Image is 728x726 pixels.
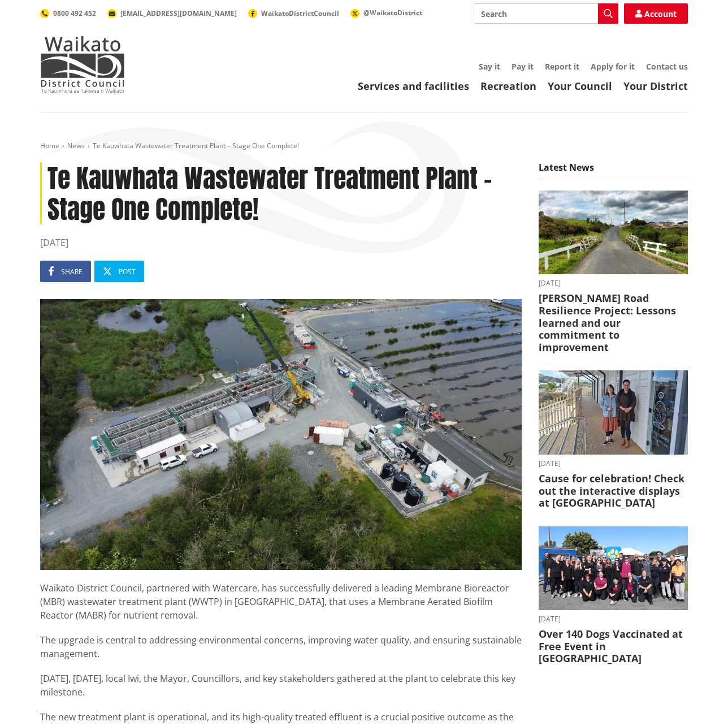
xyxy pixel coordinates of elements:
p: [DATE], [DATE], local Iwi, the Mayor, Councillors, and key stakeholders gathered at the plant to ... [40,672,522,699]
a: Share [40,261,91,282]
a: [DATE] Cause for celebration! Check out the interactive displays at [GEOGRAPHIC_DATA] [539,370,688,509]
a: @WaikatoDistrict [350,8,422,18]
span: @WaikatoDistrict [363,8,422,18]
a: 0800 492 452 [40,8,96,18]
a: [DATE] Over 140 Dogs Vaccinated at Free Event in [GEOGRAPHIC_DATA] [539,526,688,665]
a: Pay it [512,61,534,72]
a: Home [40,141,59,150]
a: Your Council [548,79,612,93]
p: Waikato District Council, partnered with Watercare, has successfully delivered a leading Membrane... [40,581,522,622]
img: Waikato District Council - Te Kaunihera aa Takiwaa o Waikato [40,36,125,93]
span: [EMAIL_ADDRESS][DOMAIN_NAME] [120,8,237,18]
time: [DATE] [539,616,688,623]
img: PR-21222 Huia Road Relience Munro Road Bridge [539,191,688,275]
input: Search input [474,3,618,24]
a: Contact us [646,61,688,72]
img: Huntly Museum - Debra Kane and Kristy Wilson [539,370,688,455]
span: Te Kauwhata Wastewater Treatment Plant – Stage One Complete! [93,141,299,150]
p: The upgrade is central to addressing environmental concerns, improving water quality, and ensurin... [40,633,522,660]
a: WaikatoDistrictCouncil [248,8,339,18]
a: Services and facilities [358,79,469,93]
a: Your District [623,79,688,93]
a: News [67,141,85,150]
span: Share [61,267,83,276]
time: [DATE] [539,280,688,287]
span: 0800 492 452 [53,8,96,18]
h3: Over 140 Dogs Vaccinated at Free Event in [GEOGRAPHIC_DATA] [539,628,688,665]
a: Account [624,3,688,24]
h3: [PERSON_NAME] Road Resilience Project: Lessons learned and our commitment to improvement [539,292,688,353]
time: [DATE] [539,460,688,467]
span: WaikatoDistrictCouncil [261,8,339,18]
a: [DATE] [PERSON_NAME] Road Resilience Project: Lessons learned and our commitment to improvement [539,191,688,353]
a: Apply for it [591,61,635,72]
a: Say it [479,61,500,72]
h1: Te Kauwhata Wastewater Treatment Plant – Stage One Complete! [40,162,522,224]
img: DJI_0619 [40,299,522,570]
a: Post [94,261,144,282]
h5: Latest News [539,162,688,179]
nav: breadcrumb [40,141,688,151]
a: Recreation [480,79,536,93]
h3: Cause for celebration! Check out the interactive displays at [GEOGRAPHIC_DATA] [539,473,688,509]
time: [DATE] [40,236,522,249]
a: Report it [545,61,579,72]
a: [EMAIL_ADDRESS][DOMAIN_NAME] [107,8,237,18]
img: 554642373_1205075598320060_7014791421243316406_n [539,526,688,611]
span: Post [119,267,136,276]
